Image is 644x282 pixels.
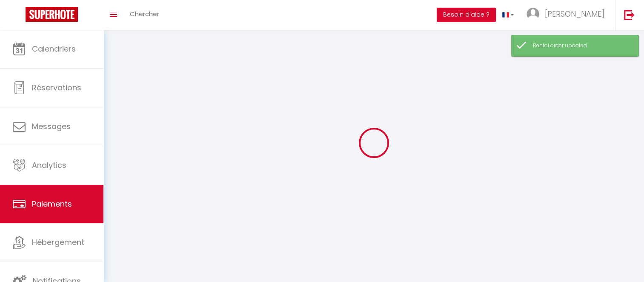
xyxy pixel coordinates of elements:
span: Analytics [32,160,66,170]
span: Messages [32,121,71,132]
span: [PERSON_NAME] [545,9,604,19]
span: Hébergement [32,237,84,247]
span: Réservations [32,82,81,93]
span: Chercher [130,9,159,18]
span: Calendriers [32,43,76,54]
button: Besoin d'aide ? [437,8,496,22]
img: logout [624,9,635,20]
img: Super Booking [26,7,78,22]
div: Rental order updated [533,42,630,50]
button: Ouvrir le widget de chat LiveChat [7,3,32,29]
img: ... [527,8,539,20]
span: Paiements [32,199,72,209]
